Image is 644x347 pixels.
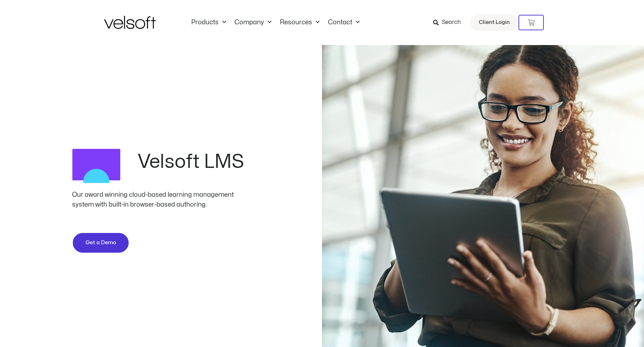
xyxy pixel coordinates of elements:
a: Get a Demo [72,232,129,253]
a: Client Login [470,14,519,31]
span: Get a Demo [85,239,116,247]
img: Velsoft Training Materials [104,16,156,29]
a: ContactMenu Toggle [324,19,364,26]
nav: Menu [187,19,364,26]
span: Client Login [479,18,510,27]
a: ProductsMenu Toggle [187,19,230,26]
h2: Velsoft LMS [138,152,250,171]
a: Search [433,17,466,29]
a: ResourcesMenu Toggle [276,19,324,26]
a: CompanyMenu Toggle [230,19,276,26]
span: Search [442,18,461,27]
img: LMS Logo [72,142,121,190]
div: Our award winning cloud-based learning management system with built-in browser-based authoring. [72,190,250,210]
